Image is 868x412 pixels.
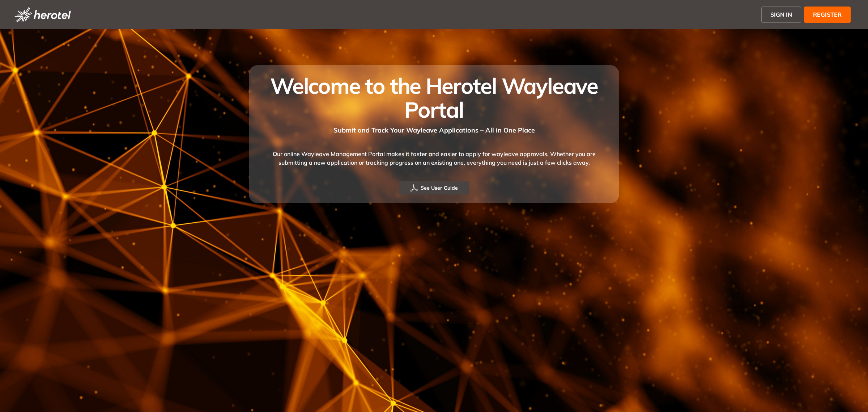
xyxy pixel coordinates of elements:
div: Our online Wayleave Management Portal makes it faster and easier to apply for wayleave approvals.... [258,135,610,181]
button: SIGN IN [761,7,801,23]
button: See User Guide [399,181,469,194]
button: REGISTER [804,7,851,23]
span: See User Guide [421,184,458,192]
span: Welcome to the Herotel Wayleave Portal [270,72,598,123]
span: REGISTER [813,10,842,19]
span: SIGN IN [770,10,792,19]
img: logo [14,7,71,22]
div: Submit and Track Your Wayleave Applications – All in One Place [258,122,610,135]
